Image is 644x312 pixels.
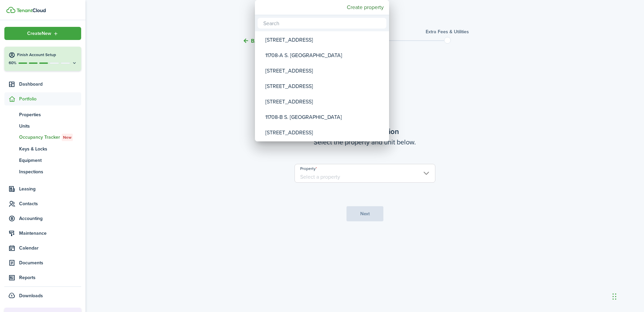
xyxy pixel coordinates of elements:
div: [STREET_ADDRESS] [265,63,384,79]
mbsc-wheel: Property [255,31,389,141]
div: 11708-B S. [GEOGRAPHIC_DATA] [265,109,384,125]
div: [STREET_ADDRESS] [265,32,384,48]
div: [STREET_ADDRESS] [265,79,384,94]
div: [STREET_ADDRESS] [265,125,384,140]
div: 11708-A S. [GEOGRAPHIC_DATA] [265,48,384,63]
div: [STREET_ADDRESS] [265,94,384,109]
input: Search [258,18,386,29]
mbsc-button: Create property [344,1,386,13]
